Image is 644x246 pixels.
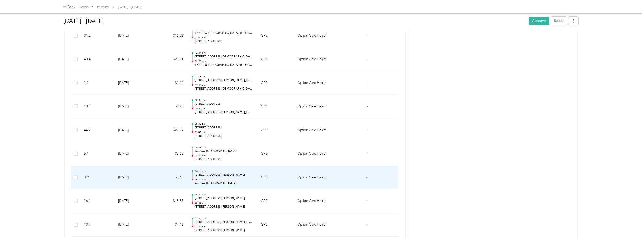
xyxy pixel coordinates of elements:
div: Back [63,4,75,10]
iframe: Everlance-gr Chat Button Frame [617,219,644,246]
td: GPS [257,47,293,71]
p: 04:22 pm [195,225,253,228]
p: 12:34 pm [195,51,253,55]
td: 44.7 [80,118,114,142]
p: [STREET_ADDRESS][PERSON_NAME] [195,205,253,209]
p: 04:49 pm [195,193,253,196]
span: [DATE] - [DATE] [118,5,141,9]
td: [DATE] [114,166,154,189]
p: 06:15 pm [195,170,253,173]
span: - [366,57,367,61]
p: [STREET_ADDRESS][PERSON_NAME] [195,173,253,177]
td: Option Care Health [294,71,336,95]
td: 2.2 [80,71,114,95]
td: $9.78 [154,95,187,118]
td: [DATE] [114,71,154,95]
td: [DATE] [114,213,154,237]
p: [STREET_ADDRESS] [195,102,253,106]
td: $7.12 [154,213,187,237]
p: [STREET_ADDRESS] [195,134,253,138]
td: 13.7 [80,213,114,237]
td: Option Care Health [294,213,336,237]
td: GPS [257,166,293,189]
button: Approve [529,17,549,25]
span: - [366,81,367,85]
p: 11:38 am [195,75,253,78]
a: Reports [97,5,109,9]
span: - [366,151,367,156]
button: Reject [551,17,567,25]
p: [STREET_ADDRESS][PERSON_NAME][PERSON_NAME] [195,220,253,224]
p: [STREET_ADDRESS][PERSON_NAME][PERSON_NAME][PERSON_NAME] [195,110,253,114]
p: Auburn, [GEOGRAPHIC_DATA] [195,181,253,185]
p: 03:46 pm [195,217,253,220]
p: 09:40 am [195,131,253,134]
td: [DATE] [114,189,154,213]
td: [DATE] [114,24,154,48]
td: Option Care Health [294,166,336,189]
td: Option Care Health [294,118,336,142]
p: Auburn, [GEOGRAPHIC_DATA] [195,149,253,153]
p: [STREET_ADDRESS][PERSON_NAME] [195,196,253,201]
p: 10:33 am [195,99,253,102]
p: 01:29 pm [195,60,253,63]
p: [STREET_ADDRESS][DEMOGRAPHIC_DATA][PERSON_NAME][PERSON_NAME] [195,55,253,59]
p: [STREET_ADDRESS][DEMOGRAPHIC_DATA][PERSON_NAME][PERSON_NAME] [195,87,253,91]
td: 26.1 [80,189,114,213]
td: $2.65 [154,142,187,166]
td: GPS [257,24,293,48]
td: $23.24 [154,118,187,142]
span: - [366,104,367,108]
span: - [366,222,367,227]
td: [DATE] [114,95,154,118]
td: 31.2 [80,24,114,48]
p: 10:59 am [195,107,253,110]
td: GPS [257,213,293,237]
td: $1.14 [154,71,187,95]
td: [DATE] [114,118,154,142]
td: GPS [257,118,293,142]
td: 3.2 [80,166,114,189]
h1: Sep 1 - 30, 2025 [63,15,525,27]
td: GPS [257,95,293,118]
td: [DATE] [114,142,154,166]
p: [STREET_ADDRESS][PERSON_NAME][PERSON_NAME][PERSON_NAME] [195,78,253,83]
td: $21.01 [154,47,187,71]
p: [STREET_ADDRESS] [195,39,253,44]
p: 03:01 pm [195,36,253,39]
p: 05:46 pm [195,201,253,205]
span: - [366,175,367,179]
p: 877 US-6, [GEOGRAPHIC_DATA], [GEOGRAPHIC_DATA] [195,63,253,67]
td: [DATE] [114,47,154,71]
td: GPS [257,142,293,166]
span: - [366,33,367,38]
span: - [366,128,367,132]
p: [STREET_ADDRESS] [195,157,253,162]
a: Home [79,5,88,9]
td: $13.57 [154,189,187,213]
td: Option Care Health [294,142,336,166]
td: $1.66 [154,166,187,189]
td: 40.4 [80,47,114,71]
td: GPS [257,71,293,95]
p: [STREET_ADDRESS][PERSON_NAME] [195,228,253,233]
td: Option Care Health [294,95,336,118]
td: $16.22 [154,24,187,48]
p: 11:44 am [195,83,253,87]
td: Option Care Health [294,47,336,71]
p: 06:49 pm [195,154,253,157]
p: 08:48 am [195,122,253,126]
td: 5.1 [80,142,114,166]
p: [STREET_ADDRESS] [195,126,253,130]
td: Option Care Health [294,24,336,48]
p: 06:42 pm [195,146,253,149]
span: - [366,199,367,203]
p: 06:22 pm [195,178,253,181]
td: Option Care Health [294,189,336,213]
td: GPS [257,189,293,213]
td: 18.8 [80,95,114,118]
